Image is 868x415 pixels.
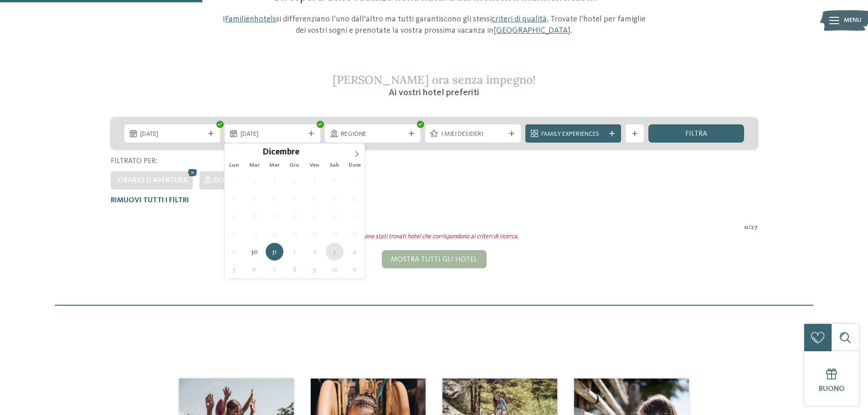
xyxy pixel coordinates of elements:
span: Dicembre 21, 2025 [346,207,364,225]
span: Dicembre 28, 2025 [346,225,364,243]
span: Gio [284,163,304,169]
span: Gennaio 4, 2026 [346,243,364,261]
span: Ai vostri hotel preferiti [389,88,479,97]
input: Year [299,147,329,157]
span: Lun [225,163,245,169]
span: [DATE] [140,130,204,139]
span: Buono [819,385,845,393]
span: Gennaio 5, 2026 [226,261,243,278]
span: Dicembre [262,149,299,157]
span: Dicembre 3, 2025 [266,172,283,190]
span: Dicembre 6, 2025 [326,172,344,190]
span: Rimuovi tutti i filtri [111,197,189,204]
span: Ven [304,163,324,169]
span: Dicembre 7, 2025 [346,172,364,190]
span: Dicembre 4, 2025 [286,172,303,190]
span: Gennaio 11, 2026 [346,261,364,278]
span: / [748,223,751,232]
span: Dicembre 1, 2025 [226,172,243,190]
p: I si differenziano l’uno dall’altro ma tutti garantiscono gli stessi . Trovate l’hotel per famigl... [218,14,651,36]
div: Non sono stati trovati hotel che corrispondono ai criteri di ricerca. [104,232,765,241]
span: Dicembre 16, 2025 [246,207,263,225]
span: Dicembre 17, 2025 [266,207,283,225]
a: Familienhotels [225,15,276,23]
span: Dicembre 8, 2025 [226,190,243,207]
span: Dicembre 22, 2025 [226,225,243,243]
span: I miei desideri [441,130,505,139]
span: Gennaio 8, 2026 [286,261,303,278]
a: criteri di qualità [492,15,547,23]
span: Gennaio 9, 2026 [306,261,324,278]
span: 27 [751,223,758,232]
a: [GEOGRAPHIC_DATA] [493,26,570,35]
span: Dicembre 27, 2025 [326,225,344,243]
span: Dolomiti [214,177,249,184]
span: Dicembre 18, 2025 [286,207,303,225]
span: Gennaio 2, 2026 [306,243,324,261]
span: Mer [264,163,284,169]
span: Dicembre 11, 2025 [286,190,303,207]
span: Dicembre 13, 2025 [326,190,344,207]
span: Dicembre 19, 2025 [306,207,324,225]
span: [DATE] [241,130,304,139]
span: Dicembre 20, 2025 [326,207,344,225]
span: Orario d'apertura [118,177,188,184]
span: Family Experiences [541,130,605,139]
span: Dicembre 24, 2025 [266,225,283,243]
span: Dicembre 29, 2025 [226,243,243,261]
span: Sab [324,163,344,169]
div: Mostra tutti gli hotel [382,250,487,268]
span: filtra [685,130,707,138]
span: Dicembre 23, 2025 [246,225,263,243]
span: Gennaio 3, 2026 [326,243,344,261]
span: Mar [244,163,264,169]
span: 0 [744,223,748,232]
a: Buono [804,351,859,406]
span: Gennaio 10, 2026 [326,261,344,278]
span: Gennaio 1, 2026 [286,243,303,261]
span: Regione [341,130,405,139]
span: Dicembre 31, 2025 [266,243,283,261]
span: Dicembre 25, 2025 [286,225,303,243]
span: Gennaio 6, 2026 [246,261,263,278]
span: Dicembre 26, 2025 [306,225,324,243]
span: Dicembre 12, 2025 [306,190,324,207]
span: Gennaio 7, 2026 [266,261,283,278]
span: Dicembre 5, 2025 [306,172,324,190]
span: Filtrato per: [111,158,157,165]
span: Dicembre 15, 2025 [226,207,243,225]
span: Dicembre 9, 2025 [246,190,263,207]
span: Dom [344,163,365,169]
span: Dicembre 14, 2025 [346,190,364,207]
span: Dicembre 2, 2025 [246,172,263,190]
span: [PERSON_NAME] ora senza impegno! [333,72,536,87]
span: Dicembre 10, 2025 [266,190,283,207]
span: Dicembre 30, 2025 [246,243,263,261]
